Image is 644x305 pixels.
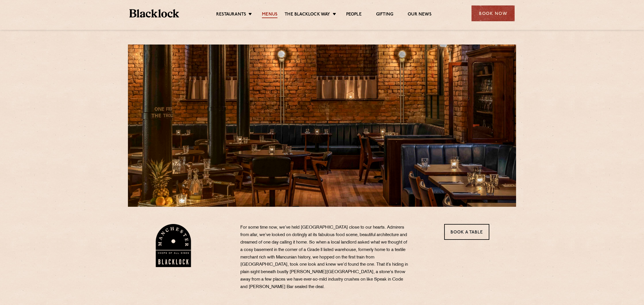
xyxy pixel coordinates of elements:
[346,12,362,18] a: People
[240,224,410,291] p: For some time now, we’ve held [GEOGRAPHIC_DATA] close to our hearts. Admirers from afar, we’ve lo...
[408,12,432,18] a: Our News
[285,12,330,18] a: The Blacklock Way
[376,12,393,18] a: Gifting
[129,9,179,18] img: BL_Textured_Logo-footer-cropped.svg
[216,12,246,18] a: Restaurants
[444,224,489,240] a: Book a Table
[471,5,515,21] div: Book Now
[262,12,277,18] a: Menus
[155,224,192,267] img: BL_Manchester_Logo-bleed.png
